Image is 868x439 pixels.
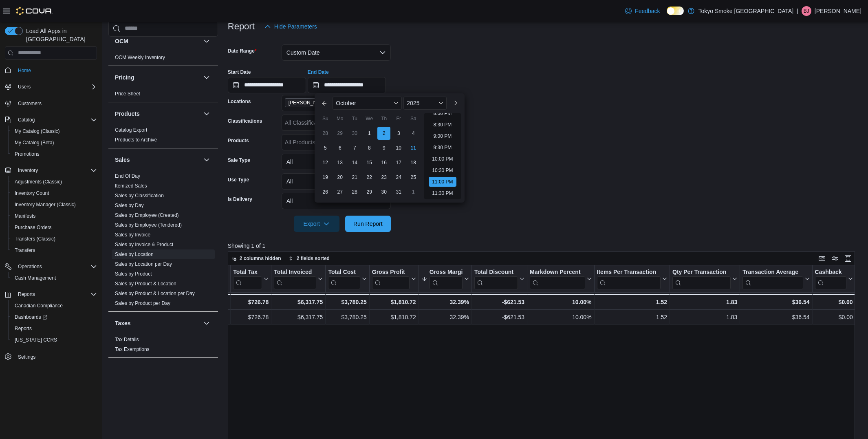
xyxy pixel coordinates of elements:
div: Pricing [108,89,218,102]
button: OCM [115,37,200,45]
span: Settings [15,351,97,362]
div: Gross Margin [429,268,462,289]
span: Purchase Orders [15,224,52,231]
input: Press the down key to enter a popover containing a calendar. Press the escape key to close the po... [308,77,386,93]
div: Items Per Transaction [597,268,661,289]
div: day-18 [407,156,420,169]
div: day-11 [407,141,420,154]
span: Sales by Product & Location [115,280,176,287]
div: Qty Per Transaction [672,268,731,289]
button: Markdown Percent [530,268,591,289]
span: Run Report [353,220,383,228]
button: Reports [2,289,100,300]
button: Manifests [8,210,100,222]
span: Customers [18,100,42,107]
button: Catalog [15,115,38,125]
a: Settings [15,352,39,362]
div: Cashback [815,268,846,276]
span: Manifests [11,211,97,221]
div: day-13 [333,156,346,169]
a: Sales by Product [115,271,152,277]
div: day-31 [392,185,405,199]
button: Transfers [8,245,100,256]
span: Canadian Compliance [15,302,63,309]
div: day-28 [319,127,332,140]
button: Next month [448,97,461,110]
span: Reports [18,291,35,298]
input: Press the down key to open a popover containing a calendar. [228,77,306,93]
span: Users [15,82,97,92]
div: day-3 [392,127,405,140]
span: Inventory Count [11,188,97,198]
button: Pricing [115,73,200,82]
span: Sales by Location per Day [115,261,172,267]
span: Adjustments (Classic) [15,179,62,185]
button: Taxes [115,319,200,327]
div: Total Tax [233,268,262,289]
div: Mo [333,112,346,125]
span: Canadian Compliance [11,301,97,311]
span: 2025 [407,100,419,106]
a: Itemized Sales [115,183,147,189]
span: Settings [18,354,35,360]
label: Start Date [228,69,251,75]
a: Sales by Location per Day [115,261,172,267]
button: Run Report [345,216,391,232]
a: [US_STATE] CCRS [11,335,60,345]
span: Manifests [15,213,35,219]
div: day-9 [377,141,390,154]
span: Purchase Orders [11,223,97,232]
li: 11:30 PM [429,188,456,198]
div: day-5 [319,141,332,154]
a: Price Sheet [115,91,140,97]
ul: Time [424,113,461,199]
div: $0.00 [815,297,853,307]
span: BJ [804,6,809,16]
span: Sales by Day [115,202,144,209]
div: $5,590.97 [192,312,228,322]
div: Markdown Percent [530,268,585,276]
span: Sales by Invoice & Product [115,241,173,248]
div: day-1 [363,127,376,140]
div: Total Discount [474,268,518,276]
div: 1.83 [672,297,737,307]
a: Canadian Compliance [11,301,66,311]
label: Use Type [228,176,249,183]
div: day-8 [363,141,376,154]
div: We [363,112,376,125]
button: Purchase Orders [8,222,100,233]
div: day-10 [392,141,405,154]
a: Customers [15,99,45,108]
button: Gross Margin [421,268,469,289]
button: Operations [2,261,100,272]
a: Tax Details [115,337,139,342]
a: Sales by Product & Location [115,281,176,287]
button: [US_STATE] CCRS [8,334,100,346]
div: day-29 [363,185,376,199]
div: day-22 [363,171,376,184]
div: day-21 [348,171,361,184]
span: Dark Mode [667,15,667,15]
span: Reports [15,325,32,332]
div: day-15 [363,156,376,169]
button: Catalog [2,114,100,126]
h3: Report [228,22,255,31]
button: Inventory Manager (Classic) [8,199,100,210]
div: day-12 [319,156,332,169]
button: Previous Month [318,97,331,110]
span: Cash Management [11,273,97,283]
button: Sales [115,156,200,164]
div: Fr [392,112,405,125]
span: [PERSON_NAME] [289,99,329,107]
li: 11:00 PM [429,177,456,187]
div: $6,317.75 [274,312,323,322]
div: day-24 [392,171,405,184]
button: Users [15,82,34,92]
button: Qty Per Transaction [672,268,737,289]
span: Cash Management [15,275,56,281]
a: Feedback [622,3,663,19]
button: Total Invoiced [274,268,323,289]
h3: Products [115,110,140,118]
div: day-23 [377,171,390,184]
button: Sales [202,155,211,165]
